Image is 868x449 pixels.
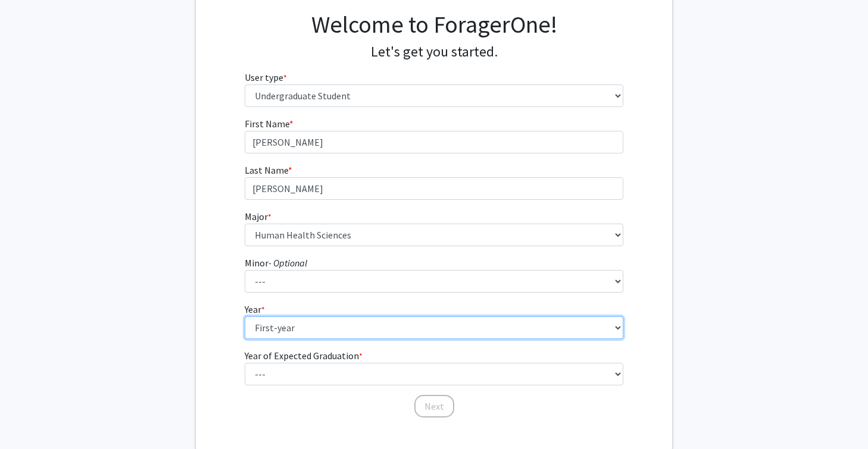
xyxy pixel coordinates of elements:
label: Minor [245,256,307,270]
label: Major [245,209,271,224]
label: Year [245,302,265,316]
label: Year of Expected Graduation [245,348,363,363]
label: User type [245,70,287,84]
span: First Name [245,118,289,130]
h4: Let's get you started. [245,43,624,61]
iframe: Chat [9,395,51,440]
span: Last Name [245,164,288,176]
h1: Welcome to ForagerOne! [245,10,624,39]
i: - Optional [268,257,307,269]
button: Next [414,395,454,417]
